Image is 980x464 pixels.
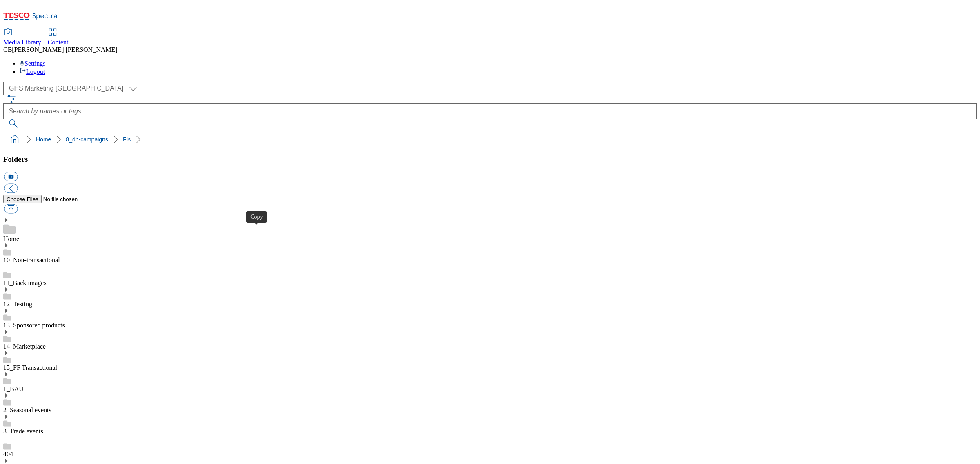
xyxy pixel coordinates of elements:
a: 404 [3,451,13,457]
a: Settings [20,60,46,67]
a: Content [48,29,69,46]
span: CB [3,46,12,53]
a: 15_FF Transactional [3,364,57,371]
a: 12_Testing [3,300,32,307]
span: [PERSON_NAME] [PERSON_NAME] [12,46,117,53]
span: Content [48,39,69,46]
a: 13_Sponsored products [3,322,65,329]
input: Search by names or tags [3,103,977,119]
a: Home [3,235,19,242]
a: 14_Marketplace [3,343,46,350]
a: 8_dh-campaigns [66,136,108,143]
span: Media Library [3,39,41,46]
a: home [8,133,21,146]
a: 2_Seasonal events [3,407,51,413]
a: Logout [20,68,45,75]
nav: breadcrumb [3,132,977,147]
h3: Folders [3,155,977,164]
a: 11_Back images [3,279,47,286]
a: Home [36,136,51,143]
a: 3_Trade events [3,428,43,435]
a: 1_BAU [3,385,24,392]
a: 10_Non-transactional [3,256,60,263]
a: FIs [123,136,131,143]
a: Media Library [3,29,41,46]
